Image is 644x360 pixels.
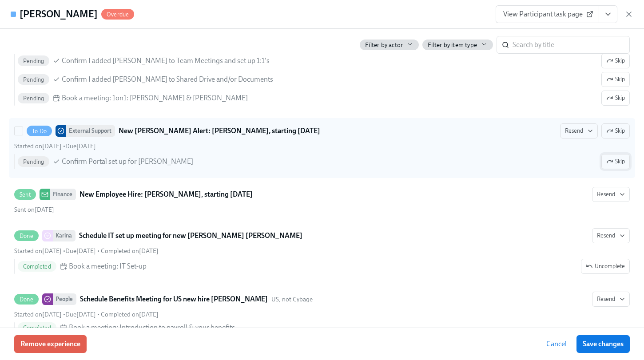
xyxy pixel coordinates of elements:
span: Uncomplete [586,262,625,271]
span: Skip [606,56,625,65]
button: To DoExternal SupportNew [PERSON_NAME] Alert: [PERSON_NAME], starting [DATE]ResendStarted on[DATE... [601,123,630,138]
span: Remove experience [20,340,80,348]
button: OverdueManagerPrepare for [PERSON_NAME] First Day.ResendSkipStarted on[DATE] •Due[DATE] PendingCo... [601,53,630,68]
span: Tuesday, September 2nd 2025, 9:00 am [65,247,96,255]
div: External Support [66,125,115,137]
button: View task page [599,5,617,23]
span: Confirm I added [PERSON_NAME] to Shared Drive and/or Documents [62,75,273,84]
span: Resend [597,295,625,304]
strong: Schedule Benefits Meeting for US new hire [PERSON_NAME] [80,294,268,305]
span: View Participant task page [503,10,592,19]
div: Finance [50,189,76,200]
span: Skip [606,75,625,84]
span: Filter by actor [365,41,403,49]
button: DoneKarinaSchedule IT set up meeting for new [PERSON_NAME] [PERSON_NAME]ResendStarted on[DATE] •D... [581,259,630,274]
span: Done [14,233,39,239]
button: Filter by actor [360,40,419,50]
span: Filter by item type [428,41,477,49]
button: Cancel [540,335,573,353]
span: Book a meeting: IT Set-up [69,261,147,271]
div: • • [14,247,159,255]
div: People [53,293,76,305]
span: Completed [18,263,56,270]
span: Confirm I added [PERSON_NAME] to Team Meetings and set up 1:1's [62,56,270,66]
span: Skip [606,127,625,135]
button: Remove experience [14,335,87,353]
span: Pending [18,76,49,83]
span: Pending [18,58,49,64]
div: Karina [53,230,76,241]
span: Save changes [583,340,624,348]
div: • [14,142,96,150]
span: Confirm Portal set up for [PERSON_NAME] [62,157,193,166]
button: OverdueManagerPrepare for [PERSON_NAME] First Day.ResendSkipStarted on[DATE] •Due[DATE] PendingCo... [601,91,630,106]
span: To Do [27,128,52,135]
span: Tuesday, September 2nd 2025, 9:00 am [65,142,96,150]
span: Resend [565,127,593,135]
span: Thursday, August 28th 2025, 10:41 am [14,311,62,318]
span: Pending [18,158,49,165]
button: To DoExternal SupportNew [PERSON_NAME] Alert: [PERSON_NAME], starting [DATE]ResendSkipStarted on[... [601,154,630,169]
span: Sent [14,191,36,198]
div: • • [14,310,159,319]
span: Book a meeting: 1on1: [PERSON_NAME] & [PERSON_NAME] [62,93,248,103]
h4: [PERSON_NAME] [20,8,98,21]
a: View Participant task page [496,5,599,23]
span: Resend [597,190,625,199]
span: Thursday, August 28th 2025, 3:41 pm [14,206,54,214]
button: To DoExternal SupportNew [PERSON_NAME] Alert: [PERSON_NAME], starting [DATE]SkipStarted on[DATE] ... [560,123,598,138]
button: SentFinanceNew Employee Hire: [PERSON_NAME], starting [DATE]Sent on[DATE] [592,187,630,202]
span: Book a meeting: Introduction to payroll & your benefits [69,323,235,332]
span: Skip [606,157,625,166]
span: This task uses the "US, not Cybage" audience [271,295,313,304]
span: Thursday, August 28th 2025, 5:00 pm [101,311,159,318]
strong: New [PERSON_NAME] Alert: [PERSON_NAME], starting [DATE] [119,126,320,136]
button: Save changes [576,335,630,353]
input: Search by title [513,36,630,54]
span: Overdue [101,11,134,18]
button: Filter by item type [422,40,493,50]
span: Done [14,296,39,303]
span: Thursday, August 28th 2025, 11:27 am [101,247,159,255]
button: OverdueManagerPrepare for [PERSON_NAME] First Day.ResendSkipStarted on[DATE] •Due[DATE] PendingCo... [601,72,630,87]
span: Resend [597,231,625,240]
strong: New Employee Hire: [PERSON_NAME], starting [DATE] [80,189,253,200]
span: Thursday, August 28th 2025, 10:41 am [14,142,62,150]
span: Pending [18,95,49,102]
span: Skip [606,94,625,103]
button: DoneKarinaSchedule IT set up meeting for new [PERSON_NAME] [PERSON_NAME]Started on[DATE] •Due[DAT... [592,228,630,243]
span: Cancel [546,340,567,348]
strong: Schedule IT set up meeting for new [PERSON_NAME] [PERSON_NAME] [79,230,302,241]
button: DonePeopleSchedule Benefits Meeting for US new hire [PERSON_NAME]US, not CybageStarted on[DATE] •... [592,292,630,307]
span: Thursday, August 28th 2025, 10:41 am [14,247,62,255]
span: Completed [18,324,56,331]
span: Monday, September 1st 2025, 9:00 am [65,311,96,318]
